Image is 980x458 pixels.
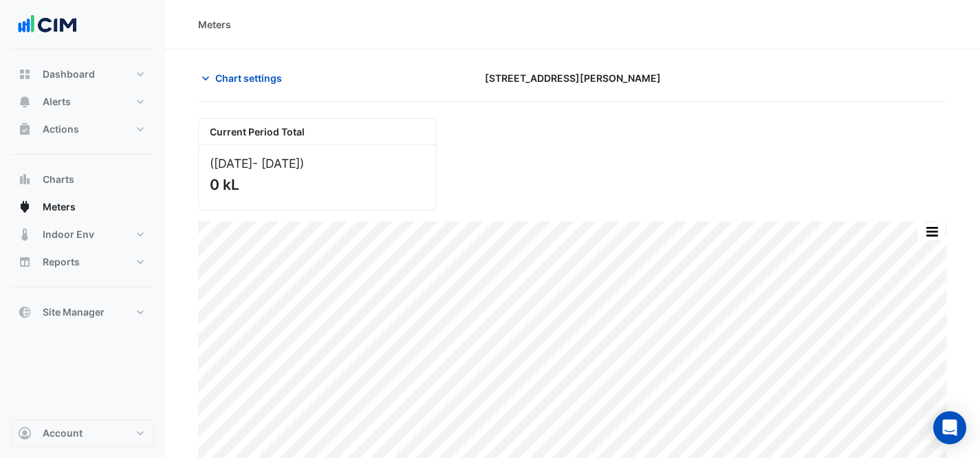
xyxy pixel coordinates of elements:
[43,255,80,269] span: Reports
[918,223,946,240] button: More Options
[18,200,32,214] app-icon: Meters
[210,156,425,171] div: ([DATE] )
[43,200,76,214] span: Meters
[198,17,231,32] div: Meters
[485,71,661,85] span: [STREET_ADDRESS][PERSON_NAME]
[18,305,32,319] app-icon: Site Manager
[11,248,154,276] button: Reports
[11,61,154,88] button: Dashboard
[43,228,94,241] span: Indoor Env
[18,95,32,109] app-icon: Alerts
[18,173,32,186] app-icon: Charts
[11,221,154,248] button: Indoor Env
[215,71,282,85] span: Chart settings
[17,11,78,39] img: Company Logo
[18,228,32,241] app-icon: Indoor Env
[18,67,32,81] app-icon: Dashboard
[210,176,422,193] div: 0 kL
[11,298,154,326] button: Site Manager
[11,166,154,193] button: Charts
[11,88,154,116] button: Alerts
[199,119,436,145] div: Current Period Total
[43,426,83,440] span: Account
[18,122,32,136] app-icon: Actions
[43,95,71,109] span: Alerts
[18,255,32,269] app-icon: Reports
[43,305,105,319] span: Site Manager
[933,411,966,444] div: Open Intercom Messenger
[43,173,74,186] span: Charts
[252,156,300,171] span: - [DATE]
[198,66,291,90] button: Chart settings
[11,193,154,221] button: Meters
[11,419,154,447] button: Account
[43,67,95,81] span: Dashboard
[11,116,154,143] button: Actions
[43,122,79,136] span: Actions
